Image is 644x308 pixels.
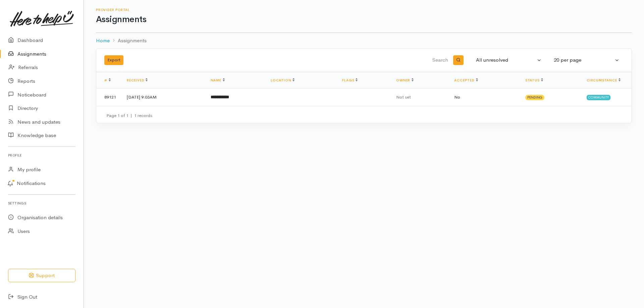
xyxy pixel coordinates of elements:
[110,37,147,45] li: Assignments
[121,88,205,106] td: [DATE] 9:03AM
[104,78,111,82] a: #
[127,78,148,82] a: Received
[472,54,546,67] button: All unresolved
[96,15,632,24] h1: Assignments
[525,95,544,100] span: Pending
[8,269,75,283] button: Support
[8,199,75,208] h6: Settings
[554,56,613,64] div: 20 per page
[106,113,152,118] small: Page 1 of 1 1 records
[476,56,536,64] div: All unresolved
[130,113,132,118] span: |
[550,54,624,67] button: 20 per page
[342,78,358,82] a: Flags
[8,151,75,160] h6: Profile
[271,78,294,82] a: Location
[96,33,632,49] nav: breadcrumb
[288,52,449,68] input: Search
[454,94,460,100] span: No
[96,8,632,12] h6: Provider Portal
[396,94,411,100] span: Not set
[104,55,123,65] button: Export
[587,95,610,100] span: Community
[454,78,478,82] a: Accepted
[525,78,543,82] a: Status
[96,37,110,45] a: Home
[96,88,121,106] td: 89121
[211,78,225,82] a: Name
[396,78,414,82] a: Owner
[587,78,621,82] a: Circumstance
